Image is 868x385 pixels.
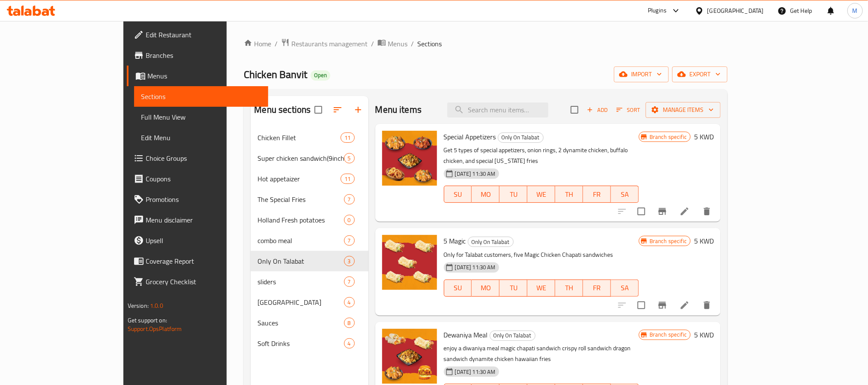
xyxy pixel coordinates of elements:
span: Select to update [632,296,650,314]
h6: 5 KWD [694,131,714,143]
input: search [447,102,548,117]
span: M [853,6,858,15]
span: 4 [344,298,354,307]
span: Add item [584,103,611,117]
button: TH [555,280,583,297]
span: Sections [417,39,442,49]
span: Add [586,105,609,115]
span: 8 [344,319,354,327]
button: export [672,66,727,82]
span: Promotions [146,194,261,205]
span: [DATE] 11:30 AM [452,170,499,178]
a: Grocery Checklist [127,271,268,292]
div: Super chicken sandwich(9inch)5 [251,148,368,168]
div: Plugins [648,6,667,16]
span: Sort [617,105,640,115]
span: export [679,69,721,80]
span: [DATE] 11:30 AM [452,368,499,376]
button: WE [527,186,555,203]
div: items [344,215,355,225]
span: Super chicken sandwich(9inch) [257,153,344,163]
span: FR [587,188,608,201]
span: Edit Restaurant [146,30,261,40]
p: Get 5 types of special appetizers, onion rings, 2 dynamite chicken, buffalo chicken, and special ... [444,145,639,166]
a: Restaurants management [281,38,368,49]
a: Edit menu item [679,206,690,217]
a: Support.OpsPlatform [128,323,182,334]
span: 7 [344,237,354,245]
span: Get support on: [128,315,167,326]
div: items [344,153,355,163]
nav: Menu sections [251,124,368,357]
button: SU [444,186,472,203]
span: sliders [257,277,344,287]
span: Branch specific [646,237,690,245]
span: SU [448,188,469,201]
span: Open [311,72,330,79]
span: SU [448,282,469,294]
span: Branch specific [646,331,690,339]
div: Sauces8 [251,313,368,333]
span: Chicken Fillet [257,132,341,143]
span: 7 [344,278,354,286]
h2: Menu items [375,103,422,116]
button: FR [583,280,611,297]
a: Edit Menu [134,127,268,148]
div: [GEOGRAPHIC_DATA] [707,6,764,15]
span: SA [614,282,635,294]
button: TU [500,186,527,203]
span: Select to update [632,202,650,220]
span: 5 Magic [444,235,466,247]
button: MO [472,186,500,203]
li: / [371,39,374,49]
span: Upsell [146,235,261,246]
a: Sections [134,86,268,107]
span: Only On Talabat [468,237,513,247]
a: Full Menu View [134,107,268,127]
span: Branch specific [646,133,690,141]
span: Only On Talabat [498,132,543,142]
span: Menus [147,71,261,81]
span: MO [475,188,496,201]
span: The Special Fries [257,194,344,205]
span: Special Appetizers [444,130,496,143]
span: 4 [344,340,354,348]
button: Add section [348,99,368,120]
div: Only On Talabat [498,132,544,143]
span: Sections [141,91,261,102]
div: items [344,277,355,287]
button: delete [697,295,717,316]
div: Soft Drinks [257,338,344,349]
span: WE [531,188,552,201]
span: WE [531,282,552,294]
span: 11 [341,175,354,183]
button: FR [583,186,611,203]
span: 1.0.0 [150,300,163,311]
div: Holland Fresh potatoes0 [251,210,368,230]
div: [GEOGRAPHIC_DATA]4 [251,292,368,313]
button: MO [472,280,500,297]
button: TH [555,186,583,203]
button: Add [584,103,611,117]
img: Dewaniya Meal [382,329,437,384]
li: / [411,39,414,49]
h6: 5 KWD [694,235,714,247]
span: Restaurants management [291,39,368,49]
div: Open [311,70,330,81]
div: Only On Talabat [490,331,536,341]
span: Choice Groups [146,153,261,163]
span: Grocery Checklist [146,277,261,287]
span: TH [559,188,580,201]
span: Coverage Report [146,256,261,266]
span: Edit Menu [141,132,261,143]
span: Branches [146,50,261,60]
span: Menus [388,39,407,49]
span: 7 [344,196,354,204]
span: TH [559,282,580,294]
div: Sauces [257,318,344,328]
span: Dewaniya Meal [444,328,488,341]
button: SU [444,280,472,297]
a: Branches [127,45,268,66]
span: Manage items [652,105,714,115]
